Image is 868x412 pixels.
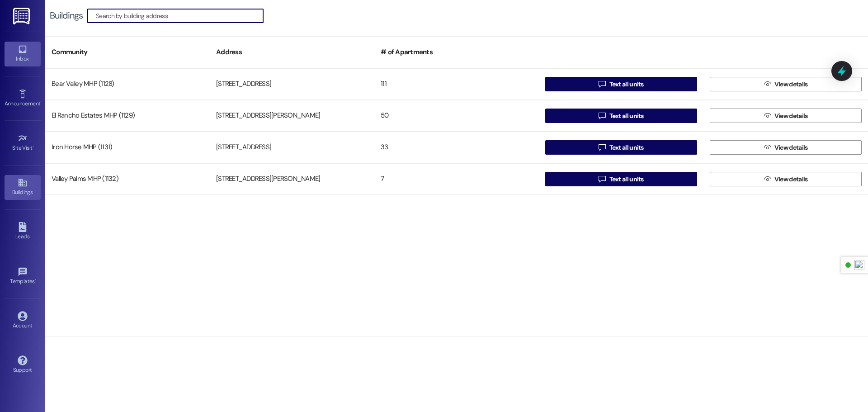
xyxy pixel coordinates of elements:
div: Bear Valley MHP (1128) [45,75,210,93]
span: Text all units [609,175,644,184]
div: # of Apartments [374,41,539,63]
a: Leads [5,219,41,244]
i:  [764,175,771,183]
span: Text all units [609,143,644,152]
div: 50 [374,107,539,125]
span: • [40,99,42,105]
i:  [764,81,771,88]
i:  [599,175,605,183]
i:  [599,81,605,88]
a: Account [5,308,41,333]
div: [STREET_ADDRESS] [210,75,374,93]
a: Buildings [5,175,41,199]
div: 7 [374,170,539,188]
button: View details [710,77,862,91]
div: El Rancho Estates MHP (1129) [45,107,210,125]
button: View details [710,109,862,123]
button: Text all units [545,77,697,91]
a: Site Visit • [5,131,41,155]
input: Search by building address [96,9,263,22]
span: • [35,277,36,283]
a: Support [5,353,41,377]
button: Text all units [545,109,697,123]
button: Text all units [545,140,697,155]
div: Iron Horse MHP (1131) [45,138,210,156]
a: Inbox [5,42,41,66]
div: 111 [374,75,539,93]
div: [STREET_ADDRESS] [210,138,374,156]
div: [STREET_ADDRESS][PERSON_NAME] [210,170,374,188]
i:  [599,112,605,119]
button: View details [710,172,862,186]
div: 33 [374,138,539,156]
span: Text all units [609,111,644,121]
span: View details [774,80,808,89]
img: ResiDesk Logo [13,8,32,24]
button: View details [710,140,862,155]
span: Text all units [609,80,644,89]
span: • [33,143,34,150]
div: Valley Palms MHP (1132) [45,170,210,188]
button: Text all units [545,172,697,186]
div: Buildings [50,11,83,20]
div: Community [45,41,210,63]
span: View details [774,111,808,121]
i:  [764,144,771,151]
span: View details [774,175,808,184]
i:  [764,112,771,119]
div: Address [210,41,374,63]
a: Templates • [5,264,41,289]
i:  [599,144,605,151]
div: [STREET_ADDRESS][PERSON_NAME] [210,107,374,125]
span: View details [774,143,808,152]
